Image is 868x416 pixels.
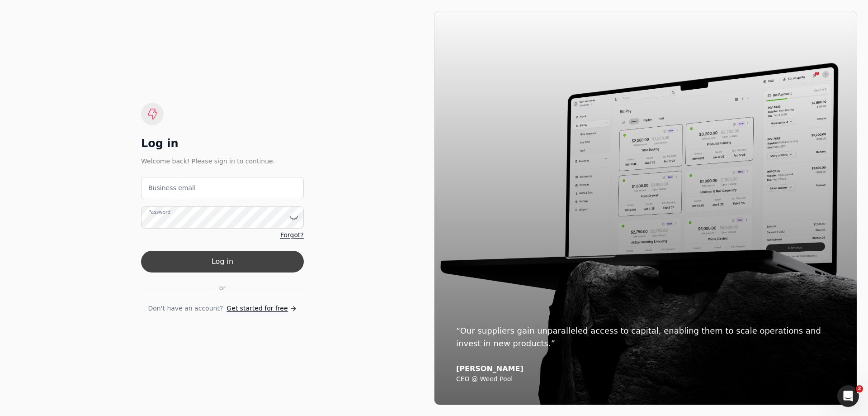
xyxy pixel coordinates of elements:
[856,385,863,392] span: 2
[456,364,835,373] div: [PERSON_NAME]
[148,209,170,216] label: Password
[456,325,835,350] div: “Our suppliers gain unparalleled access to capital, enabling them to scale operations and invest ...
[226,304,288,313] span: Get started for free
[141,251,304,273] button: Log in
[456,375,835,383] div: CEO @ Weed Pool
[219,283,226,293] span: or
[280,230,304,240] a: Forgot?
[226,304,297,313] a: Get started for free
[148,183,196,193] label: Business email
[141,156,304,166] div: Welcome back! Please sign in to continue.
[148,304,223,313] span: Don't have an account?
[837,385,859,407] iframe: Intercom live chat
[141,136,304,151] div: Log in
